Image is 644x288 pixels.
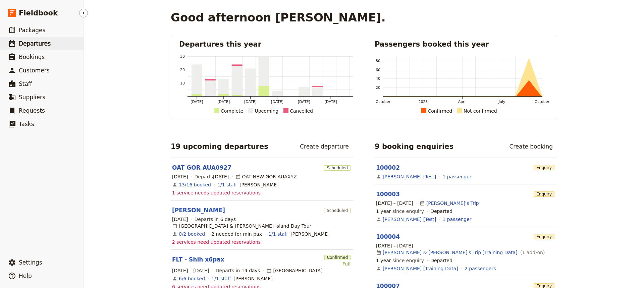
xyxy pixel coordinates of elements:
[430,208,452,215] div: Departed
[79,9,88,17] button: Hide menu
[498,100,505,104] tspan: July
[324,165,351,171] span: Scheduled
[298,100,310,104] tspan: [DATE]
[376,59,380,63] tspan: 80
[458,100,467,104] tspan: April
[19,54,45,60] span: Bookings
[239,181,278,188] span: Cory Corbett
[266,267,322,274] div: [GEOGRAPHIC_DATA]
[290,107,313,115] div: Cancelled
[19,107,45,114] span: Requests
[376,233,400,240] a: 100004
[376,100,390,104] tspan: October
[418,100,428,104] tspan: 2025
[296,141,353,152] a: Create departure
[376,68,380,72] tspan: 60
[179,275,205,282] a: View the bookings for this departure
[426,200,479,207] a: [PERSON_NAME]'s Trip
[383,173,436,180] a: [PERSON_NAME] [Test]
[376,164,400,171] a: 100002
[179,181,211,188] a: View the bookings for this departure
[171,141,268,152] h2: 19 upcoming departures
[172,164,231,172] a: OAT GOR AUA0927
[376,242,413,249] span: [DATE] – [DATE]
[19,94,45,101] span: Suppliers
[180,54,185,59] tspan: 30
[19,273,32,279] span: Help
[233,275,272,282] span: Cory Corbett
[324,208,351,213] span: Scheduled
[180,68,185,72] tspan: 20
[211,275,231,282] a: 1/1 staff
[430,257,452,264] div: Departed
[19,8,58,18] span: Fieldbook
[213,174,229,179] span: [DATE]
[442,173,471,180] a: View the passengers for this booking
[172,173,188,180] span: [DATE]
[19,27,45,34] span: Packages
[217,181,237,188] a: 1/1 staff
[376,76,380,81] tspan: 40
[172,223,311,229] div: [GEOGRAPHIC_DATA] & [PERSON_NAME] Island Day Tour
[376,208,424,215] span: since enquiry
[171,11,386,24] h1: Good afternoon [PERSON_NAME].
[519,249,545,256] span: ( 1 add-on )
[221,107,243,115] div: Complete
[235,173,297,180] div: OAT NEW GOR AUAXYZ
[534,191,554,197] span: Enquiry
[19,67,49,74] span: Customers
[241,268,260,273] span: 14 days
[255,107,278,115] div: Upcoming
[191,100,203,104] tspan: [DATE]
[290,231,329,237] span: Steve Blenheim
[172,206,225,214] a: [PERSON_NAME]
[376,85,380,90] tspan: 20
[19,259,42,266] span: Settings
[534,165,554,170] span: Enquiry
[220,217,236,222] span: 6 days
[534,234,554,239] span: Enquiry
[216,267,260,274] span: Departs in
[172,255,224,264] a: FLT - Shih x6pax
[464,107,497,115] div: Not confirmed
[19,40,51,47] span: Departures
[179,39,353,49] h2: Departures this year
[172,189,261,196] span: 1 service needs updated reservations
[383,216,436,223] a: [PERSON_NAME] [Test]
[375,39,549,49] h2: Passengers booked this year
[383,265,458,272] a: [PERSON_NAME] [Training Data]
[325,100,337,104] tspan: [DATE]
[428,107,452,115] div: Confirmed
[324,255,351,260] span: Confirmed
[376,191,400,197] a: 100003
[505,141,557,152] a: Create booking
[324,261,351,267] div: Full
[535,100,549,104] tspan: October
[179,231,205,237] a: View the bookings for this departure
[442,216,471,223] a: View the passengers for this booking
[271,100,283,104] tspan: [DATE]
[195,216,236,223] span: Departs in
[195,173,229,180] span: Departs
[268,231,288,237] a: 1/1 staff
[19,80,32,87] span: Staff
[211,231,262,237] div: 2 needed for min pax
[172,267,209,274] span: [DATE] – [DATE]
[376,209,391,214] span: 1 year
[180,81,185,85] tspan: 10
[376,257,424,264] span: since enquiry
[376,200,413,207] span: [DATE] – [DATE]
[172,216,188,223] span: [DATE]
[465,265,496,272] a: View the passengers for this booking
[376,258,391,263] span: 1 year
[244,100,257,104] tspan: [DATE]
[383,249,518,256] a: [PERSON_NAME] & [PERSON_NAME]'s Trip [Training Data]
[172,239,261,245] span: 2 services need updated reservations
[375,141,453,152] h2: 9 booking enquiries
[217,100,230,104] tspan: [DATE]
[19,121,34,127] span: Tasks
